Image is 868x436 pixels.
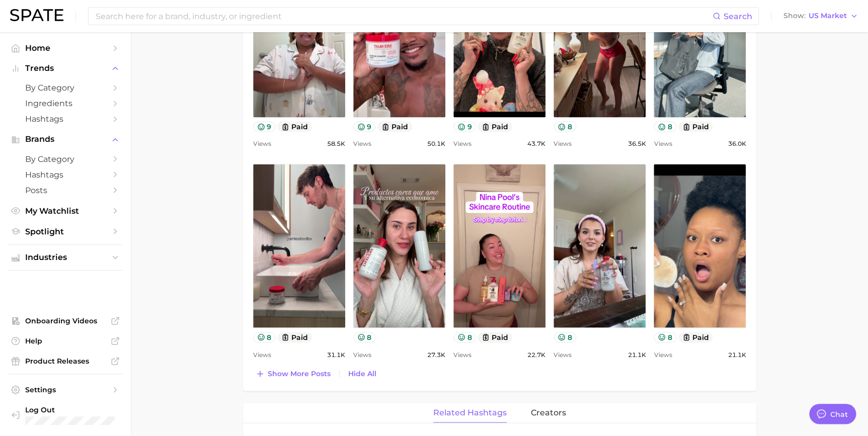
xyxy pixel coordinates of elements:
button: Industries [8,250,123,265]
span: Ingredients [25,99,106,108]
span: Views [353,348,371,361]
span: 31.1k [327,348,345,361]
span: Industries [25,253,106,262]
span: Home [25,43,106,53]
a: by Category [8,151,123,167]
button: Trends [8,61,123,76]
span: Views [554,348,572,361]
a: Hashtags [8,167,123,183]
span: 27.3k [427,348,445,361]
button: 8 [353,332,376,342]
button: Hide All [346,367,379,380]
a: by Category [8,80,123,96]
a: Settings [8,382,123,397]
span: 43.7k [527,138,545,150]
span: Show more posts [268,369,331,378]
span: Views [353,138,371,150]
a: Spotlight [8,224,123,239]
button: 8 [453,332,476,342]
span: Trends [25,64,106,73]
button: 9 [453,121,476,132]
span: Brands [25,135,106,144]
span: Views [453,138,471,150]
button: ShowUS Market [781,10,860,23]
button: 8 [554,332,576,342]
span: US Market [809,13,847,19]
span: Log Out [25,405,115,414]
span: 36.5k [627,138,646,150]
span: Settings [25,385,106,394]
button: paid [678,332,713,342]
span: 21.1k [627,348,646,361]
span: Hide All [348,369,376,378]
span: Hashtags [25,170,106,180]
button: 8 [554,121,576,132]
span: Product Releases [25,357,106,366]
button: Show more posts [253,367,333,381]
a: Posts [8,183,123,198]
span: creators [531,408,566,417]
button: 8 [253,332,276,342]
input: Search here for a brand, industry, or ingredient [95,8,713,25]
a: Ingredients [8,96,123,111]
span: Spotlight [25,227,106,236]
button: 8 [654,332,676,342]
button: 9 [353,121,376,132]
span: Views [654,348,672,361]
span: Help [25,336,106,345]
a: Home [8,40,123,56]
button: 8 [654,121,676,132]
button: paid [678,121,713,132]
span: Search [724,12,752,21]
button: 9 [253,121,276,132]
span: My Watchlist [25,206,106,216]
span: Posts [25,186,106,195]
span: 50.1k [427,138,445,150]
span: 21.1k [728,348,746,361]
span: Hashtags [25,114,106,124]
span: Views [554,138,572,150]
span: Views [654,138,672,150]
a: Log out. Currently logged in with e-mail david.lucas@loreal.com. [8,402,123,428]
span: Onboarding Videos [25,316,106,325]
span: by Category [25,83,106,93]
span: 58.5k [327,138,345,150]
span: Views [253,138,271,150]
button: paid [478,121,512,132]
span: 22.7k [527,348,545,361]
button: paid [277,332,312,342]
a: My Watchlist [8,203,123,219]
img: SPATE [10,9,63,21]
a: Help [8,333,123,348]
button: paid [478,332,512,342]
span: Views [253,348,271,361]
a: Hashtags [8,111,123,127]
a: Onboarding Videos [8,313,123,328]
span: Show [783,13,806,19]
a: Product Releases [8,354,123,369]
span: Views [453,348,471,361]
button: paid [277,121,312,132]
span: 36.0k [728,138,746,150]
span: by Category [25,154,106,164]
button: paid [377,121,412,132]
button: Brands [8,132,123,147]
span: related hashtags [433,408,507,417]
